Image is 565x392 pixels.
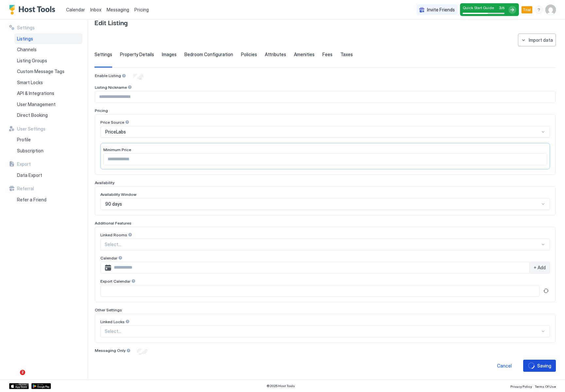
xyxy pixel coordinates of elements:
span: Settings [94,52,112,57]
span: Messaging Only [95,348,126,353]
a: Custom Message Tags [14,66,82,77]
div: User profile [545,5,556,15]
span: API & Integrations [17,90,54,96]
div: loading [528,362,535,369]
span: Listing Groups [17,58,47,64]
span: Pricing [134,7,149,13]
a: Data Export [14,170,82,181]
a: Inbox [90,6,101,13]
a: User Management [14,99,82,110]
a: Listings [14,33,82,44]
span: Linked Rooms [100,232,127,237]
span: Enable Listing [95,73,121,78]
span: Smart Locks [17,80,43,86]
span: Minimum Price [103,147,131,152]
span: Attributes [265,52,286,57]
span: Additional Features [95,221,131,226]
span: © 2025 Host Tools [266,384,295,388]
span: Pricing [95,108,108,113]
input: Input Field [95,91,555,102]
span: Messaging [107,7,129,12]
a: Listing Groups [14,55,82,66]
span: Property Details [120,52,154,57]
span: Privacy Policy [510,384,532,388]
span: 90 days [105,201,122,207]
span: Price Source [100,120,124,125]
div: menu [535,6,543,14]
button: Import data [518,34,556,46]
iframe: Intercom live chat [7,370,22,385]
span: Listing Nickname [95,85,127,90]
a: Profile [14,134,82,145]
span: Data Export [17,172,42,178]
span: Fees [322,52,333,57]
a: Messaging [107,6,129,13]
span: + Add [534,265,546,271]
a: App Store [9,383,29,389]
span: Custom Message Tags [17,69,64,74]
button: Refresh [542,287,550,295]
button: loadingSaving [523,360,556,372]
span: PriceLabs [105,129,126,135]
a: Privacy Policy [510,383,532,389]
span: Policies [241,52,257,57]
span: Inbox [90,7,101,12]
span: Other Settings [95,307,122,312]
span: / 5 [502,6,505,10]
input: Input Field [104,154,547,165]
input: Input Field [101,285,539,296]
input: Input Field [111,262,529,273]
a: Terms Of Use [535,383,556,389]
span: Trial [523,7,531,13]
span: Referral [17,186,34,192]
span: Amenities [294,52,315,57]
span: Profile [17,137,31,143]
span: User Settings [17,126,45,132]
span: Bedroom Configuration [184,52,233,57]
span: Edit Listing [94,17,128,27]
a: Smart Locks [14,77,82,88]
span: 2 [20,370,25,375]
a: Google Play Store [31,383,51,389]
a: Channels [14,44,82,55]
a: Calendar [66,6,85,13]
span: Refer a Friend [17,197,46,203]
span: Images [162,52,177,57]
span: Linked Locks [100,319,125,324]
a: API & Integrations [14,88,82,99]
button: Cancel [488,360,521,372]
span: 3 [499,5,502,10]
a: Refer a Friend [14,194,82,205]
span: Subscription [17,148,43,154]
span: Channels [17,47,37,53]
span: Availability Window [100,192,136,197]
span: Export Calendar [100,279,130,284]
a: Direct Booking [14,110,82,121]
span: Listings [17,36,33,42]
span: Availability [95,180,114,185]
span: Terms Of Use [535,384,556,388]
span: Invite Friends [427,7,455,13]
span: User Management [17,102,56,107]
div: Saving [537,362,551,369]
span: Taxes [340,52,353,57]
a: Host Tools Logo [9,5,58,15]
span: Calendar [100,256,117,260]
span: Settings [17,25,35,31]
span: Direct Booking [17,112,48,118]
a: Subscription [14,145,82,156]
span: Quick Start Guide [463,5,494,10]
span: Calendar [66,7,85,12]
div: Import data [529,37,553,43]
span: Export [17,161,31,167]
div: Cancel [497,362,512,369]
